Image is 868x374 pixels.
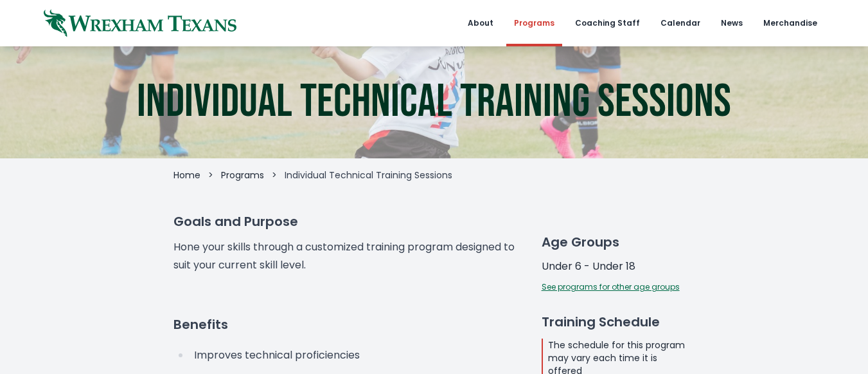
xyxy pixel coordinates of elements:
a: Programs [221,169,264,182]
span: Individual Technical Training Sessions [285,169,452,182]
h3: Age Groups [542,233,695,251]
h1: Individual Technical Training Sessions [137,79,731,126]
p: Hone your skills through a customized training program designed to suit your current skill level. [173,238,520,274]
h3: Training Schedule [542,313,695,331]
li: > [272,169,277,182]
a: Home [173,169,200,182]
p: Under 6 - Under 18 [542,259,695,274]
h3: Goals and Purpose [173,212,520,230]
a: See programs for other age groups [542,281,680,292]
li: > [208,169,213,182]
p: Improves technical proficiencies [194,346,520,364]
h3: Benefits [173,315,520,333]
